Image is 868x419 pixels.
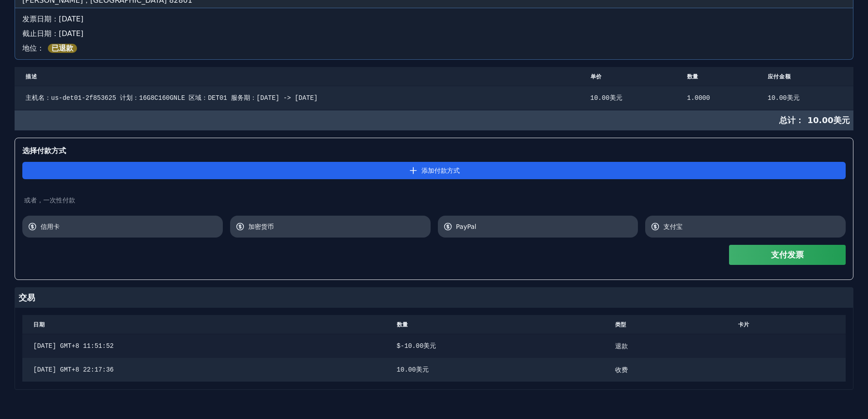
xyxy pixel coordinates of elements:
[591,73,602,80] font: 单价
[787,94,800,102] font: 美元
[729,245,846,265] button: 支付发票
[33,366,113,373] font: [DATE] GMT+8 22:17:36
[397,342,401,350] font: $
[26,94,318,102] font: 主机名：us-det01-2f853625 计划：16G8C160GNLE 区域：DET01 服务期：[DATE] -> [DATE]
[248,223,274,230] font: 加密货币
[26,73,37,80] font: 描述
[33,342,113,350] font: [DATE] GMT+8 11:51:52
[22,15,59,23] font: 发票日期：
[615,342,628,350] font: 退款
[456,223,477,230] font: PayPal
[771,250,804,259] font: 支付发票
[779,115,804,125] font: 总计：
[22,29,59,38] font: 截止日期：
[33,321,45,328] font: 日期
[663,223,683,230] font: 支付宝
[416,366,429,373] font: 美元
[397,366,416,373] font: 10.00
[19,293,35,302] font: 交易
[24,197,75,204] font: 或者，一次性付款
[833,115,850,125] font: 美元
[22,162,846,179] button: 添加付款方式
[397,321,408,328] font: 数量
[687,94,710,102] font: 1.0000
[687,73,699,80] font: 数量
[401,342,423,350] font: -10.00
[423,342,436,350] font: 美元
[768,94,787,102] font: 10.00
[59,15,83,23] font: [DATE]
[610,94,622,102] font: 美元
[41,223,60,230] font: 信用卡
[59,29,83,38] font: [DATE]
[807,115,833,125] font: 10.00
[421,167,460,174] font: 添加付款方式
[22,146,66,155] font: 选择付款方式
[615,366,628,373] font: 收费
[768,73,791,80] font: 应付金额
[615,321,627,328] font: 类型
[738,321,750,328] font: 卡片
[22,44,44,52] font: 地位：
[51,44,73,52] font: 已退款
[591,94,610,102] font: 10.00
